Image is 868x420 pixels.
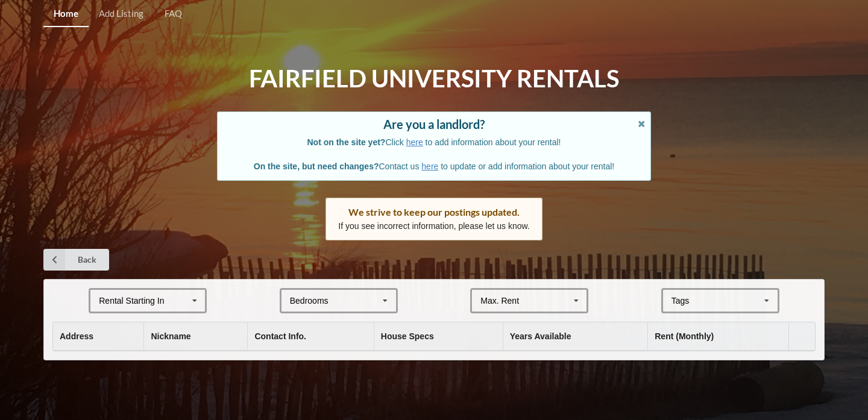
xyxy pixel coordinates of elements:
span: Click to add information about your rental! [307,137,561,147]
a: Add Listing [89,1,154,27]
div: Tags [668,294,707,308]
a: here [421,161,438,171]
div: Rental Starting In [99,296,164,305]
a: here [406,137,423,147]
th: Rent (Monthly) [647,322,788,351]
a: Home [43,1,89,27]
h1: Fairfield University Rentals [249,63,619,94]
a: Back [43,249,109,271]
th: Nickname [143,322,247,351]
span: Contact us to update or add information about your rental! [254,161,614,171]
th: Contact Info. [247,322,373,351]
div: Are you a landlord? [230,118,638,130]
p: If you see incorrect information, please let us know. [338,220,530,232]
div: We strive to keep our postings updated. [338,206,530,218]
th: Years Available [503,322,648,351]
th: Address [53,322,143,351]
div: Max. Rent [480,296,519,305]
b: On the site, but need changes? [254,161,379,171]
a: FAQ [154,1,192,27]
div: Bedrooms [290,296,329,305]
b: Not on the site yet? [307,137,386,147]
th: House Specs [374,322,503,351]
